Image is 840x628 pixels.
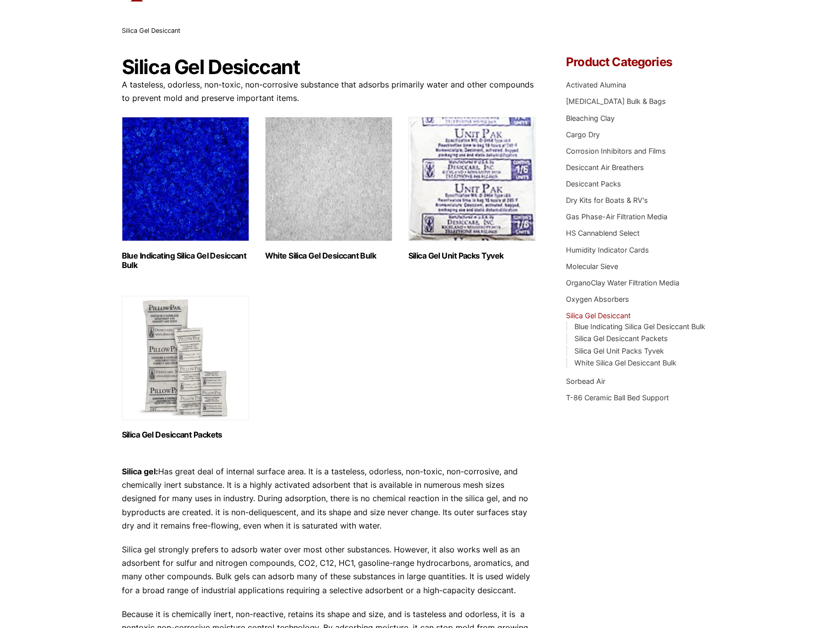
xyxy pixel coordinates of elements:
[122,296,249,440] a: Visit product category Silica Gel Desiccant Packets
[122,296,249,420] img: Silica Gel Desiccant Packets
[122,56,537,78] h1: Silica Gel Desiccant
[122,465,537,533] p: Has great deal of internal surface area. It is a tasteless, odorless, non-toxic, non-corrosive, a...
[574,322,705,331] a: Blue Indicating Silica Gel Desiccant Bulk
[566,147,666,155] a: Corrosion Inhibitors and Films
[566,56,718,68] h4: Product Categories
[574,359,676,367] a: White Silica Gel Desiccant Bulk
[566,163,644,172] a: Desiccant Air Breathers
[566,179,621,188] a: Desiccant Packs
[566,311,631,320] a: Silica Gel Desiccant
[408,251,536,261] h2: Silica Gel Unit Packs Tyvek
[566,246,649,254] a: Humidity Indicator Cards
[566,81,626,89] a: Activated Alumina
[566,97,666,105] a: [MEDICAL_DATA] Bulk & Bags
[265,117,392,241] img: White Silica Gel Desiccant Bulk
[566,278,679,287] a: OrganoClay Water Filtration Media
[265,251,392,261] h2: White Silica Gel Desiccant Bulk
[122,251,249,270] h2: Blue Indicating Silica Gel Desiccant Bulk
[566,196,648,204] a: Dry Kits for Boats & RV's
[574,347,664,355] a: Silica Gel Unit Packs Tyvek
[574,334,668,343] a: Silica Gel Desiccant Packets
[122,430,249,440] h2: Silica Gel Desiccant Packets
[408,117,536,241] img: Silica Gel Unit Packs Tyvek
[566,377,605,385] a: Sorbead Air
[566,393,669,402] a: T-86 Ceramic Ball Bed Support
[566,114,615,122] a: Bleaching Clay
[566,229,640,237] a: HS Cannablend Select
[566,130,600,139] a: Cargo Dry
[265,117,392,261] a: Visit product category White Silica Gel Desiccant Bulk
[122,78,537,105] p: A tasteless, odorless, non-toxic, non-corrosive substance that adsorbs primarily water and other ...
[566,212,667,221] a: Gas Phase-Air Filtration Media
[566,295,629,303] a: Oxygen Absorbers
[408,117,536,261] a: Visit product category Silica Gel Unit Packs Tyvek
[122,543,537,597] p: Silica gel strongly prefers to adsorb water over most other substances. However, it also works we...
[122,27,181,34] span: Silica Gel Desiccant
[566,262,618,270] a: Molecular Sieve
[122,466,158,476] strong: Silica gel:
[122,117,249,241] img: Blue Indicating Silica Gel Desiccant Bulk
[122,117,249,270] a: Visit product category Blue Indicating Silica Gel Desiccant Bulk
